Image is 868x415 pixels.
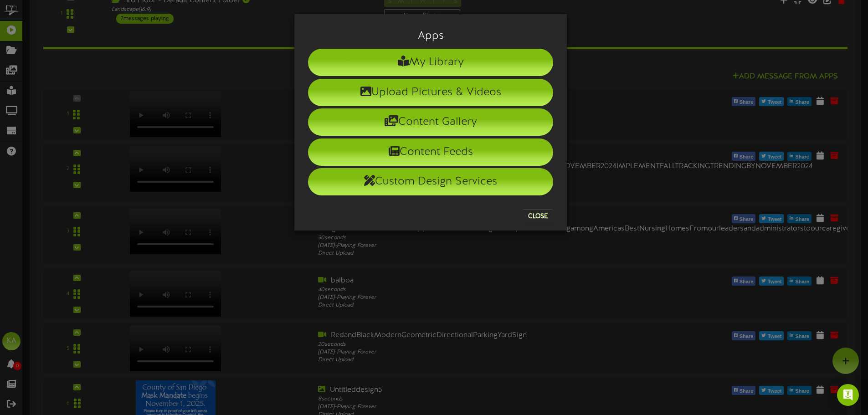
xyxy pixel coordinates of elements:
li: Custom Design Services [308,168,553,195]
li: Content Feeds [308,138,553,166]
li: Upload Pictures & Videos [308,79,553,106]
h3: Apps [308,30,553,42]
li: My Library [308,49,553,76]
button: Close [523,209,553,224]
div: Open Intercom Messenger [837,384,859,406]
li: Content Gallery [308,108,553,136]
